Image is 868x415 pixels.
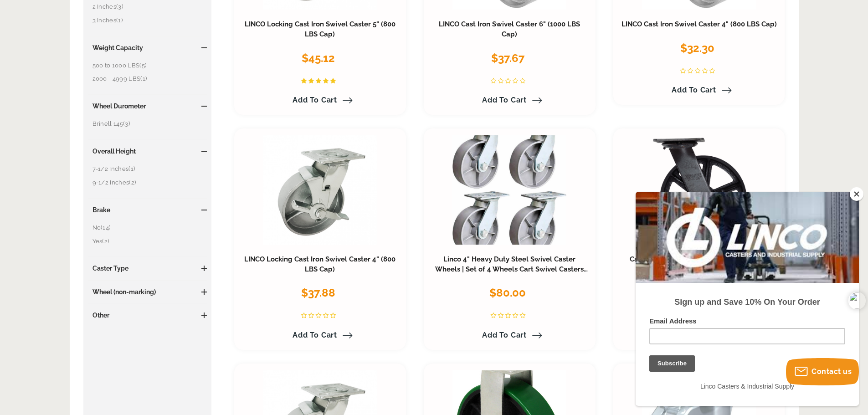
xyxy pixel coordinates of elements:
[92,2,207,12] a: 2 Inches(3)
[88,147,207,156] h3: Overall Height
[680,41,714,55] span: $32.30
[287,92,353,108] a: Add to Cart
[92,236,207,246] a: Yes(2)
[88,43,207,52] h3: Weight Capacity
[244,255,395,273] a: LINCO Locking Cast Iron Swivel Caster 4" (800 LBS Cap)
[477,328,542,343] a: Add to Cart
[491,51,524,65] span: $37.67
[92,119,207,129] a: Brinell 145(3)
[812,367,852,376] span: Contact us
[245,20,395,38] a: LINCO Locking Cast Iron Swivel Caster 5" (800 LBS Cap)
[92,15,207,26] a: 3 Inches(1)
[92,178,207,188] a: 9-1/2 Inches(2)
[293,96,337,104] span: Add to Cart
[301,286,335,299] span: $37.88
[65,191,159,198] span: Linco Casters & Industrial Supply
[116,3,123,10] span: (3)
[489,286,526,299] span: $80.00
[431,255,588,283] a: Linco 4" Heavy Duty Steel Swivel Caster Wheels | Set of 4 Wheels Cart Swivel Casters with Cast Ir...
[92,164,207,174] a: 7-1/2 Inches(1)
[482,96,527,104] span: Add to Cart
[482,331,527,339] span: Add to Cart
[88,264,207,273] h3: Caster Type
[621,20,777,28] a: LINCO Cast Iron Swivel Caster 4" (800 LBS Cap)
[88,287,207,297] h3: Wheel (non-marking)
[302,51,335,65] span: $45.12
[439,20,580,38] a: LINCO Cast Iron Swivel Caster 6" (1000 LBS Cap)
[850,187,863,201] button: Close
[92,223,207,233] a: No(14)
[139,62,146,69] span: (5)
[101,224,110,231] span: (14)
[630,255,769,273] a: Caster Connection Vintage Black Cast Iron Swivel Caster 8"
[666,82,732,98] a: Add to Cart
[116,17,123,24] span: (1)
[672,86,716,94] span: Add to Cart
[128,165,135,172] span: (1)
[92,61,207,71] a: 500 to 1000 LBS(5)
[88,311,207,320] h3: Other
[88,102,207,111] h3: Wheel Durometer
[293,331,337,339] span: Add to Cart
[786,358,859,385] button: Contact us
[92,74,207,84] a: 2000 - 4999 LBS(1)
[14,164,59,180] input: Subscribe
[287,328,353,343] a: Add to Cart
[123,120,130,127] span: (3)
[39,106,184,115] strong: Sign up and Save 10% On Your Order
[14,125,210,136] label: Email Address
[140,75,147,82] span: (1)
[477,92,542,108] a: Add to Cart
[88,205,207,215] h3: Brake
[129,179,136,186] span: (2)
[102,238,109,245] span: (2)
